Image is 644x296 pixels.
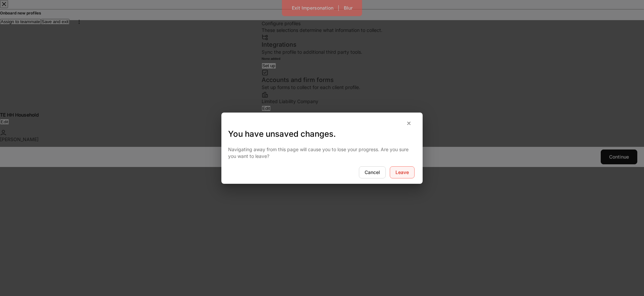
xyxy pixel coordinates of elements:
[365,170,380,175] div: Cancel
[228,129,416,139] h3: You have unsaved changes.
[395,170,409,175] div: Leave
[359,166,386,178] button: Cancel
[390,166,415,178] button: Leave
[228,146,416,160] p: Navigating away from this page will cause you to lose your progress. Are you sure you want to leave?
[292,6,333,10] div: Exit Impersonation
[344,6,353,10] div: Blur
